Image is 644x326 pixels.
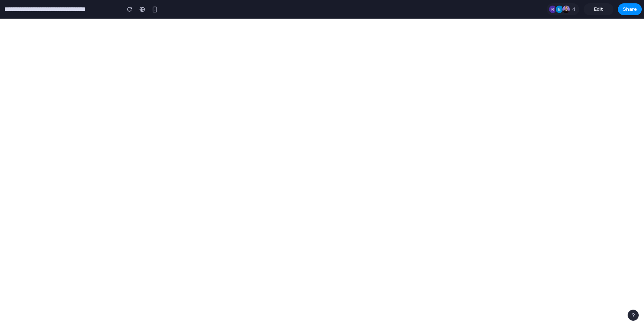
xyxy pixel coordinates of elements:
[584,3,613,15] a: Edit
[594,6,603,13] span: Edit
[547,3,579,15] div: 4
[618,3,642,15] button: Share
[572,6,578,13] span: 4
[623,6,637,13] span: Share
